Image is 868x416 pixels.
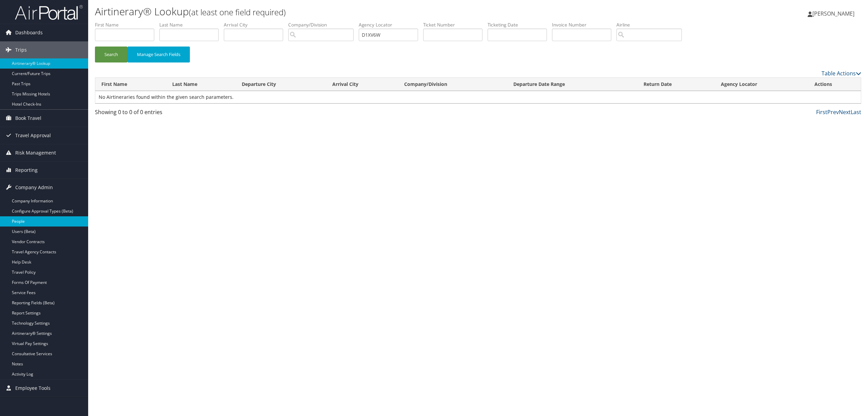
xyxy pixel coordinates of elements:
th: Departure City: activate to sort column ascending [236,78,326,91]
button: Search [95,47,127,62]
label: Arrival City [224,21,288,28]
img: airportal-logo.png [15,4,83,20]
a: First [816,108,827,116]
button: Manage Search Fields [127,47,190,62]
span: Risk Management [15,144,56,161]
span: Trips [15,41,27,58]
th: Company/Division [398,78,507,91]
th: Actions [808,78,861,91]
div: Showing 0 to 0 of 0 entries [95,108,279,120]
span: Company Admin [15,179,53,196]
span: Book Travel [15,110,41,127]
a: Last [851,108,861,116]
a: Table Actions [822,70,861,77]
th: Return Date: activate to sort column ascending [637,78,715,91]
a: Prev [827,108,839,116]
th: First Name: activate to sort column ascending [95,78,166,91]
span: Travel Approval [15,127,51,144]
label: Ticket Number [423,21,488,28]
a: Next [839,108,851,116]
td: No Airtineraries found within the given search parameters. [95,91,861,103]
small: (at least one field required) [189,6,286,18]
label: Last Name [159,21,224,28]
span: [PERSON_NAME] [812,10,854,17]
th: Agency Locator: activate to sort column ascending [715,78,809,91]
th: Departure Date Range: activate to sort column ascending [507,78,637,91]
label: Airline [616,21,687,28]
label: First Name [95,21,159,28]
label: Invoice Number [552,21,616,28]
th: Arrival City: activate to sort column ascending [326,78,398,91]
h1: Airtinerary® Lookup [95,4,606,19]
a: [PERSON_NAME] [808,3,861,24]
th: Last Name: activate to sort column ascending [166,78,236,91]
span: Reporting [15,162,38,179]
span: Employee Tools [15,380,51,397]
label: Ticketing Date [488,21,552,28]
label: Agency Locator [359,21,423,28]
label: Company/Division [288,21,359,28]
span: Dashboards [15,24,43,41]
